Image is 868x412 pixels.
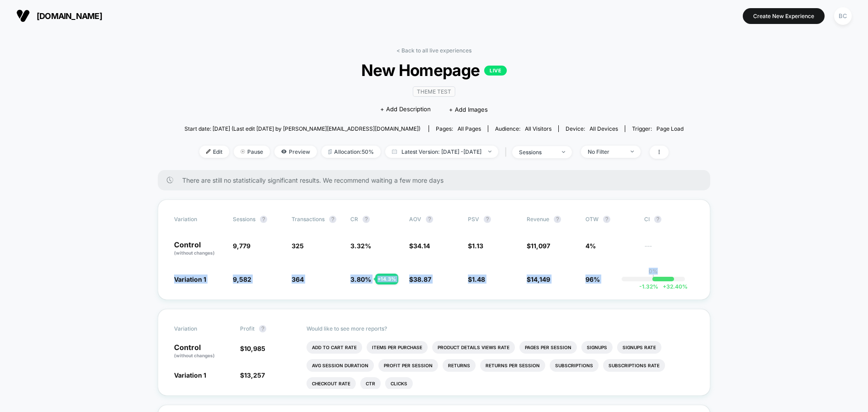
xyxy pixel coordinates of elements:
[558,125,625,132] span: Device:
[392,149,397,154] img: calendar
[244,371,265,379] span: 13,257
[174,275,206,283] span: Variation 1
[233,216,255,223] span: Sessions
[409,216,421,223] span: AOV
[519,341,577,354] li: Pages Per Session
[531,275,550,283] span: 14,149
[292,275,304,283] span: 364
[631,151,634,152] img: end
[632,125,684,132] div: Trigger:
[458,125,481,132] span: all pages
[663,283,666,290] span: +
[184,125,420,132] span: Start date: [DATE] (Last edit [DATE] by [PERSON_NAME][EMAIL_ADDRESS][DOMAIN_NAME])
[307,359,374,372] li: Avg Session Duration
[206,149,211,154] img: edit
[292,242,304,250] span: 325
[174,216,224,223] span: Variation
[174,371,206,379] span: Variation 1
[585,216,635,223] span: OTW
[240,345,265,352] span: $
[436,125,481,132] div: Pages:
[468,216,479,223] span: PSV
[274,146,317,158] span: Preview
[413,242,430,250] span: 34.14
[174,344,231,359] p: Control
[525,125,552,132] span: All Visitors
[426,216,433,223] button: ?
[550,359,599,372] li: Subscriptions
[654,216,661,223] button: ?
[409,275,431,283] span: $
[209,61,658,80] span: New Homepage
[380,105,431,114] span: + Add Description
[321,146,381,158] span: Allocation: 50%
[831,7,854,25] button: BC
[468,242,483,250] span: $
[244,345,265,352] span: 10,985
[375,274,398,284] div: + 14.3 %
[259,325,266,332] button: ?
[292,216,325,223] span: Transactions
[350,242,371,250] span: 3.32 %
[484,216,491,223] button: ?
[603,216,610,223] button: ?
[588,148,624,155] div: No Filter
[174,325,224,332] span: Variation
[363,216,370,223] button: ?
[432,341,515,354] li: Product Details Views Rate
[378,359,438,372] li: Profit Per Session
[834,7,852,25] div: BC
[472,275,485,283] span: 1.48
[37,11,102,21] span: [DOMAIN_NAME]
[658,283,688,290] span: 32.40 %
[585,275,600,283] span: 96%
[480,359,545,372] li: Returns Per Session
[644,243,694,256] span: ---
[174,250,215,256] span: (without changes)
[531,242,550,250] span: 11,097
[527,275,550,283] span: $
[409,242,430,250] span: $
[519,149,555,156] div: sessions
[174,241,224,256] p: Control
[14,9,105,23] button: [DOMAIN_NAME]
[241,149,245,154] img: end
[639,283,658,290] span: -1.32 %
[484,66,507,76] p: LIVE
[527,242,550,250] span: $
[656,125,684,132] span: Page Load
[562,151,565,153] img: end
[488,151,491,152] img: end
[307,341,362,354] li: Add To Cart Rate
[603,359,665,372] li: Subscriptions Rate
[527,216,549,223] span: Revenue
[234,146,270,158] span: Pause
[16,9,30,23] img: Visually logo
[240,325,255,332] span: Profit
[233,275,251,283] span: 9,582
[199,146,229,158] span: Edit
[472,242,483,250] span: 1.13
[367,341,428,354] li: Items Per Purchase
[385,377,413,390] li: Clicks
[307,325,694,332] p: Would like to see more reports?
[554,216,561,223] button: ?
[644,216,694,223] span: CI
[307,377,356,390] li: Checkout Rate
[652,275,654,281] p: |
[240,371,265,379] span: $
[182,176,692,184] span: There are still no statistically significant results. We recommend waiting a few more days
[449,106,488,113] span: + Add Images
[503,146,512,159] span: |
[590,125,618,132] span: all devices
[617,341,661,354] li: Signups Rate
[585,242,596,250] span: 4%
[649,268,658,275] p: 0%
[396,47,472,54] a: < Back to all live experiences
[743,8,825,24] button: Create New Experience
[329,216,336,223] button: ?
[385,146,498,158] span: Latest Version: [DATE] - [DATE]
[495,125,552,132] div: Audience:
[233,242,250,250] span: 9,779
[260,216,267,223] button: ?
